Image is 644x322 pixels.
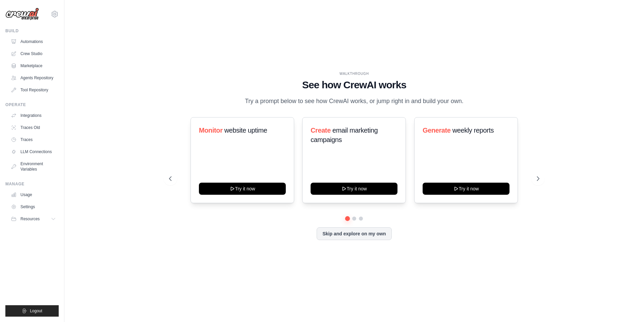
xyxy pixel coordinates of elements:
[423,183,509,195] button: Try it now
[311,183,397,195] button: Try it now
[241,96,467,106] p: Try a prompt below to see how CrewAI works, or jump right in and build your own.
[8,73,59,83] a: Agents Repository
[311,127,378,143] span: email marketing campaigns
[5,305,59,317] button: Logout
[8,189,59,200] a: Usage
[8,110,59,121] a: Integrations
[199,183,286,195] button: Try it now
[317,227,391,240] button: Skip and explore on my own
[5,28,59,34] div: Build
[8,122,59,133] a: Traces Old
[8,146,59,157] a: LLM Connections
[199,127,223,134] span: Monitor
[224,127,267,134] span: website uptime
[8,201,59,212] a: Settings
[8,214,59,224] button: Resources
[8,85,59,95] a: Tool Repository
[169,79,539,91] h1: See how CrewAI works
[8,158,59,175] a: Environment Variables
[5,181,59,187] div: Manage
[30,308,42,314] span: Logout
[8,134,59,145] a: Traces
[5,8,39,20] img: Logo
[20,216,40,222] span: Resources
[5,102,59,107] div: Operate
[423,127,451,134] span: Generate
[8,60,59,71] a: Marketplace
[452,127,493,134] span: weekly reports
[8,48,59,59] a: Crew Studio
[311,127,331,134] span: Create
[8,36,59,47] a: Automations
[169,71,539,76] div: WALKTHROUGH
